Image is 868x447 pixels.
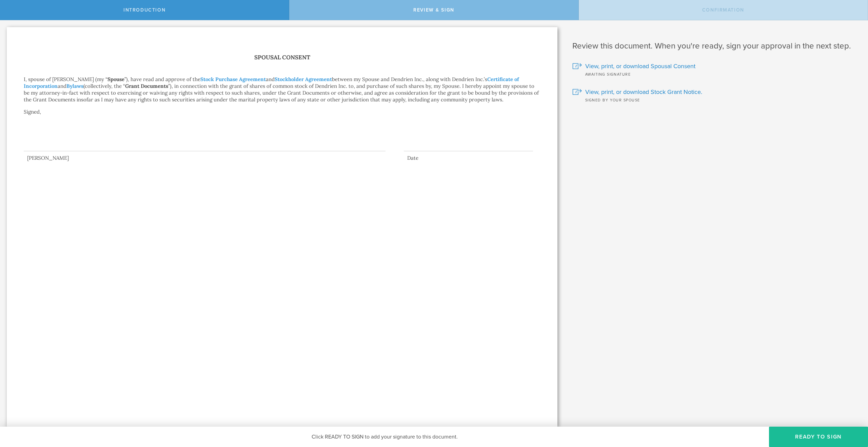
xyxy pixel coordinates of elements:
[572,41,858,52] h1: Review this document. When you're ready, sign your approval in the next step.
[572,96,858,103] div: Signed by your spouse
[413,7,454,13] span: Review & Sign
[585,88,702,96] span: View, print, or download Stock Grant Notice.
[66,83,83,89] a: Bylaws
[585,62,695,71] span: View, print, or download Spousal Consent
[769,427,868,447] button: Ready to Sign
[24,155,386,161] div: [PERSON_NAME]
[702,7,744,13] span: Confirmation
[572,71,858,77] div: Awaiting signature
[24,76,540,103] p: I, spouse of [PERSON_NAME] (my “ ”), have read and approve of the and between my Spouse and Dendr...
[107,76,124,82] strong: Spouse
[404,155,533,161] div: Date
[275,76,332,82] a: Stockholder Agreement
[312,433,458,440] span: Click READY TO SIGN to add your signature to this document.
[123,7,165,13] span: Introduction
[200,76,266,82] a: Stock Purchase Agreement
[125,83,168,89] strong: Grant Documents
[24,76,519,89] a: Certificate of Incorporation
[24,53,540,62] h1: Spousal Consent
[24,109,540,129] p: Signed,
